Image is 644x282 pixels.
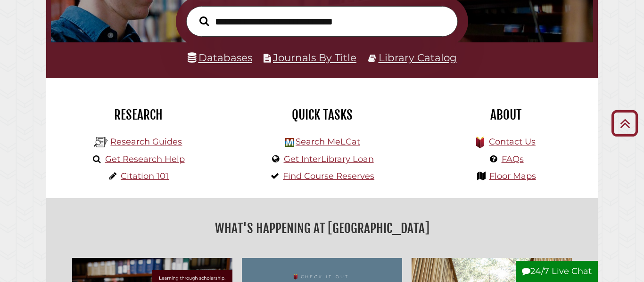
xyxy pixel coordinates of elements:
h2: What's Happening at [GEOGRAPHIC_DATA] [53,218,591,239]
a: Get Research Help [105,154,185,164]
a: Journals By Title [273,51,356,64]
h2: About [421,107,591,123]
h2: Quick Tasks [237,107,407,123]
i: Search [199,16,209,26]
a: Floor Maps [489,171,536,181]
img: Hekman Library Logo [285,138,294,147]
h2: Research [53,107,223,123]
a: Research Guides [110,137,182,147]
a: Contact Us [489,137,536,147]
a: Find Course Reserves [283,171,374,181]
a: Get InterLibrary Loan [284,154,374,164]
a: Search MeLCat [296,137,360,147]
a: Library Catalog [379,51,457,64]
a: Citation 101 [121,171,169,181]
a: Back to Top [608,115,642,131]
img: Hekman Library Logo [94,135,108,149]
button: Search [195,14,214,28]
a: Databases [188,51,252,64]
a: FAQs [502,154,524,164]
